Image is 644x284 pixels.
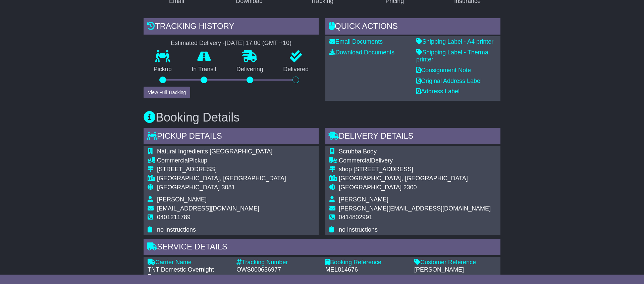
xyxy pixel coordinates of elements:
[226,66,273,73] p: Delivering
[157,226,196,233] span: no instructions
[148,259,230,266] div: Carrier Name
[157,148,272,155] span: Natural Ingredients [GEOGRAPHIC_DATA]
[403,184,417,191] span: 2300
[157,214,191,221] span: 0401211789
[273,66,319,73] p: Delivered
[416,88,460,95] a: Address Label
[144,128,319,146] div: Pickup Details
[144,87,190,98] button: View Full Tracking
[416,67,471,74] a: Consignment Note
[236,266,319,274] div: OWS000636977
[414,259,496,266] div: Customer Reference
[157,175,286,182] div: [GEOGRAPHIC_DATA], [GEOGRAPHIC_DATA]
[339,166,491,173] div: shop [STREET_ADDRESS]
[339,226,378,233] span: no instructions
[325,128,500,146] div: Delivery Details
[339,175,491,182] div: [GEOGRAPHIC_DATA], [GEOGRAPHIC_DATA]
[325,18,500,36] div: Quick Actions
[325,266,408,274] div: MEL814676
[157,157,189,164] span: Commercial
[236,259,319,266] div: Tracking Number
[157,184,220,191] span: [GEOGRAPHIC_DATA]
[329,38,383,45] a: Email Documents
[329,49,394,56] a: Download Documents
[339,148,377,155] span: Scrubba Body
[221,184,235,191] span: 3081
[339,184,401,191] span: [GEOGRAPHIC_DATA]
[144,18,319,36] div: Tracking history
[416,78,482,84] a: Original Address Label
[182,66,227,73] p: In Transit
[414,266,496,274] div: [PERSON_NAME]
[339,196,388,203] span: [PERSON_NAME]
[144,66,182,73] p: Pickup
[157,196,207,203] span: [PERSON_NAME]
[416,49,490,63] a: Shipping Label - Thermal printer
[144,239,500,257] div: Service Details
[157,166,286,173] div: [STREET_ADDRESS]
[148,266,230,281] div: TNT Domestic Overnight Express
[416,38,493,45] a: Shipping Label - A4 printer
[339,157,491,164] div: Delivery
[339,205,491,212] span: [PERSON_NAME][EMAIL_ADDRESS][DOMAIN_NAME]
[157,205,259,212] span: [EMAIL_ADDRESS][DOMAIN_NAME]
[339,157,371,164] span: Commercial
[157,157,286,164] div: Pickup
[144,40,319,47] div: Estimated Delivery -
[225,40,291,47] div: [DATE] 17:00 (GMT +10)
[325,259,408,266] div: Booking Reference
[339,214,372,221] span: 0414802991
[144,111,500,124] h3: Booking Details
